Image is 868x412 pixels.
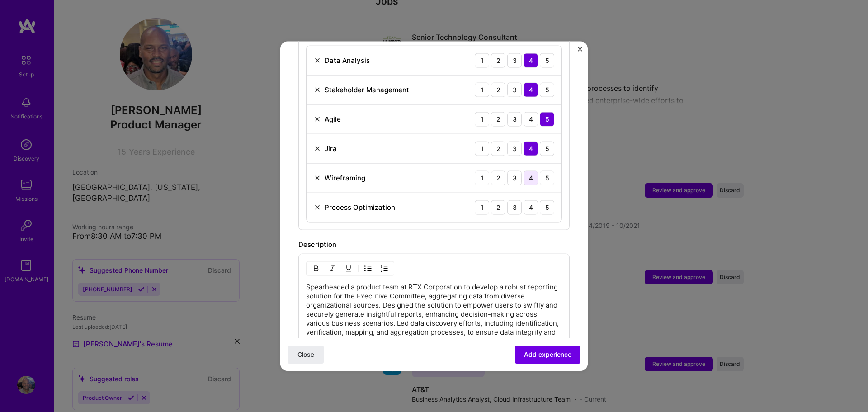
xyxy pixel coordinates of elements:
[475,112,489,126] div: 1
[540,82,554,97] div: 5
[314,115,321,123] img: Remove
[364,265,372,272] img: UL
[507,112,522,126] div: 3
[475,141,489,156] div: 1
[298,240,336,248] label: Description
[524,53,538,67] div: 4
[475,53,489,67] div: 1
[297,350,314,359] span: Close
[314,86,321,93] img: Remove
[314,57,321,64] img: Remove
[325,203,395,212] div: Process Optimization
[507,170,522,185] div: 3
[325,114,341,124] div: Agile
[325,56,370,65] div: Data Analysis
[491,53,505,67] div: 2
[524,112,538,126] div: 4
[314,204,321,211] img: Remove
[540,53,554,67] div: 5
[524,200,538,214] div: 4
[475,200,489,214] div: 1
[524,350,571,359] span: Add experience
[325,144,337,153] div: Jira
[524,170,538,185] div: 4
[288,346,324,364] button: Close
[540,112,554,126] div: 5
[540,141,554,156] div: 5
[306,282,562,382] p: Spearheaded a product team at RTX Corporation to develop a robust reporting solution for the Exec...
[475,170,489,185] div: 1
[507,82,522,97] div: 3
[491,82,505,97] div: 2
[524,141,538,156] div: 4
[578,47,582,56] button: Close
[507,53,522,67] div: 3
[325,173,365,183] div: Wireframing
[491,112,505,126] div: 2
[540,170,554,185] div: 5
[345,265,352,272] img: Underline
[491,200,505,214] div: 2
[515,346,580,364] button: Add experience
[325,85,409,95] div: Stakeholder Management
[491,170,505,185] div: 2
[507,200,522,214] div: 3
[507,141,522,156] div: 3
[524,82,538,97] div: 4
[381,265,388,272] img: OL
[540,200,554,214] div: 5
[475,82,489,97] div: 1
[314,145,321,152] img: Remove
[314,174,321,181] img: Remove
[312,265,320,272] img: Bold
[329,265,336,272] img: Italic
[491,141,505,156] div: 2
